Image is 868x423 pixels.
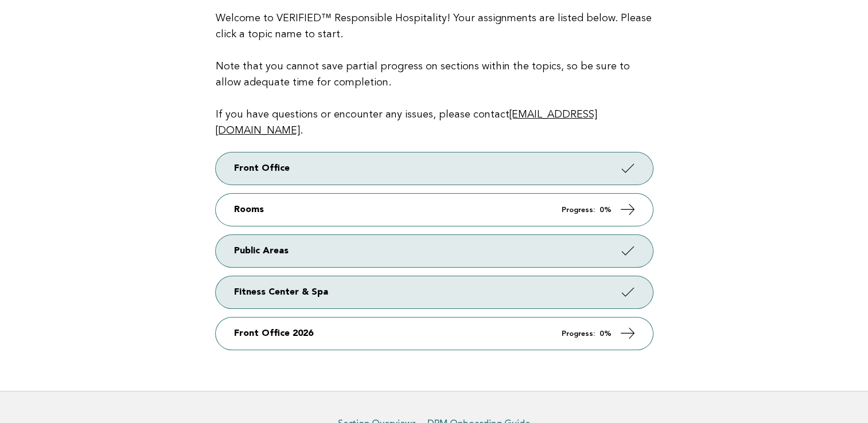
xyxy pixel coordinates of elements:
em: Progress: [562,206,595,214]
strong: 0% [600,330,612,338]
em: Progress: [562,330,595,338]
a: Fitness Center & Spa [216,276,653,308]
p: Welcome to VERIFIED™ Responsible Hospitality! Your assignments are listed below. Please click a t... [216,10,653,139]
a: Rooms Progress: 0% [216,194,653,226]
strong: 0% [600,206,612,214]
a: Public Areas [216,235,653,267]
a: Front Office 2026 Progress: 0% [216,318,653,350]
a: Front Office [216,152,653,185]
